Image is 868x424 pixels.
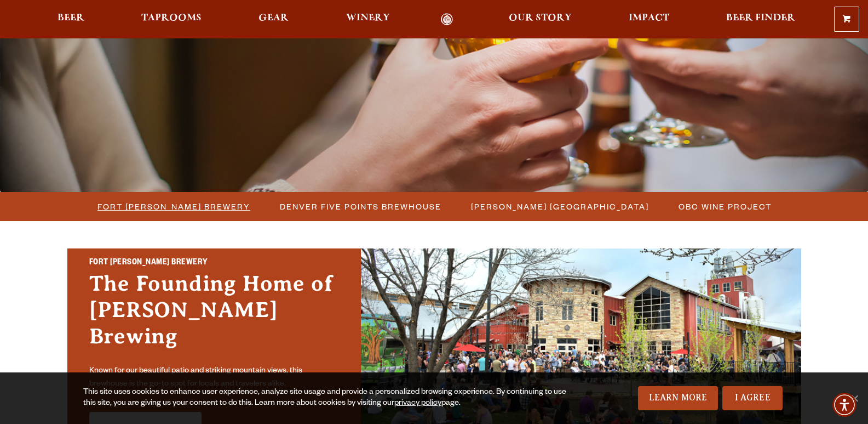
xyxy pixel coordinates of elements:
a: OBC Wine Project [672,199,777,214]
a: Gear [251,13,296,26]
span: Beer Finder [726,14,795,22]
span: Taprooms [141,14,202,22]
span: OBC Wine Project [679,199,772,214]
a: Odell Home [427,13,468,26]
span: Winery [346,14,390,22]
a: Winery [339,13,397,26]
a: I Agree [722,386,783,410]
p: Known for our beautiful patio and striking mountain views, this brewhouse is the go-to spot for l... [89,365,339,391]
a: Denver Five Points Brewhouse [273,199,447,214]
h2: Fort [PERSON_NAME] Brewery [89,256,339,270]
a: Learn More [638,386,718,410]
a: Beer [50,13,91,26]
span: Fort [PERSON_NAME] Brewery [97,199,250,214]
span: Our Story [509,14,572,22]
span: Denver Five Points Brewhouse [280,199,441,214]
span: Impact [629,14,669,22]
a: Impact [622,13,676,26]
span: [PERSON_NAME] [GEOGRAPHIC_DATA] [471,199,649,214]
a: privacy policy [394,399,441,408]
a: Beer Finder [719,13,802,26]
h3: The Founding Home of [PERSON_NAME] Brewing [89,270,339,360]
span: Beer [58,14,84,22]
a: Fort [PERSON_NAME] Brewery [91,199,256,214]
a: Our Story [502,13,579,26]
span: Gear [258,14,289,22]
a: [PERSON_NAME] [GEOGRAPHIC_DATA] [464,199,654,214]
div: Accessibility Menu [832,393,856,417]
div: This site uses cookies to enhance user experience, analyze site usage and provide a personalized ... [83,387,571,409]
a: Taprooms [134,13,209,26]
